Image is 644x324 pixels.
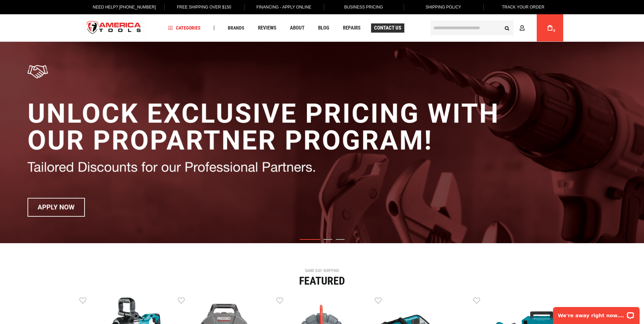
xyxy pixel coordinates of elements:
[553,29,555,33] span: 0
[79,275,565,286] div: Featured
[315,23,332,33] a: Blog
[290,25,305,31] span: About
[81,15,147,41] img: America Tools
[81,15,147,41] a: store logo
[343,25,361,31] span: Repairs
[228,25,244,30] span: Brands
[371,23,404,33] a: Contact Us
[318,25,329,31] span: Blog
[426,5,461,10] span: Shipping Policy
[225,23,247,33] a: Brands
[79,269,565,273] div: SAME DAY SHIPPING
[287,23,308,33] a: About
[374,25,401,31] span: Contact Us
[258,25,276,31] span: Reviews
[168,25,201,30] span: Categories
[544,14,556,41] a: 0
[549,303,644,324] iframe: LiveChat chat widget
[340,23,364,33] a: Repairs
[255,23,279,33] a: Reviews
[165,23,204,33] a: Categories
[501,21,514,34] button: Search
